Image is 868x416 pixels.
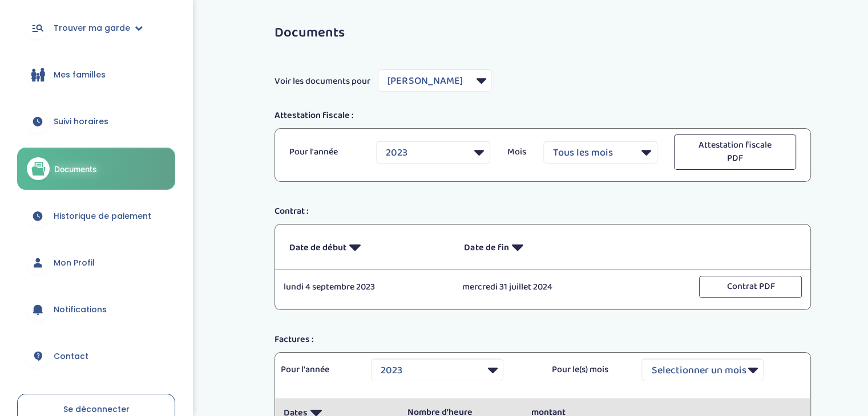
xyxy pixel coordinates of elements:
[17,336,175,377] a: Contact
[551,363,624,377] p: Pour le(s) mois
[266,109,819,123] div: Attestation fiscale :
[674,134,796,170] button: Attestation fiscale PDF
[699,276,802,298] button: Contrat PDF
[284,280,445,294] p: lundi 4 septembre 2023
[266,205,819,218] div: Contrat :
[63,403,130,415] span: Se déconnecter
[17,7,175,48] a: Trouver ma garde
[54,116,108,128] span: Suivi horaires
[54,210,151,222] span: Historique de paiement
[54,69,106,81] span: Mes familles
[54,257,95,269] span: Mon Profil
[462,280,624,294] p: mercredi 31 juillet 2024
[17,148,175,190] a: Documents
[274,26,811,40] h3: Documents
[54,304,107,316] span: Notifications
[699,280,802,293] a: Contrat PDF
[266,333,819,346] div: Factures :
[17,101,175,142] a: Suivi horaires
[274,75,370,88] span: Voir les documents pour
[289,233,447,261] p: Date de début
[54,350,88,362] span: Contact
[289,145,358,159] p: Pour l'année
[464,233,621,261] p: Date de fin
[17,289,175,330] a: Notifications
[54,22,130,34] span: Trouver ma garde
[17,242,175,283] a: Mon Profil
[54,163,97,175] span: Documents
[281,363,354,377] p: Pour l'année
[17,195,175,236] a: Historique de paiement
[17,54,175,95] a: Mes familles
[507,145,526,159] p: Mois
